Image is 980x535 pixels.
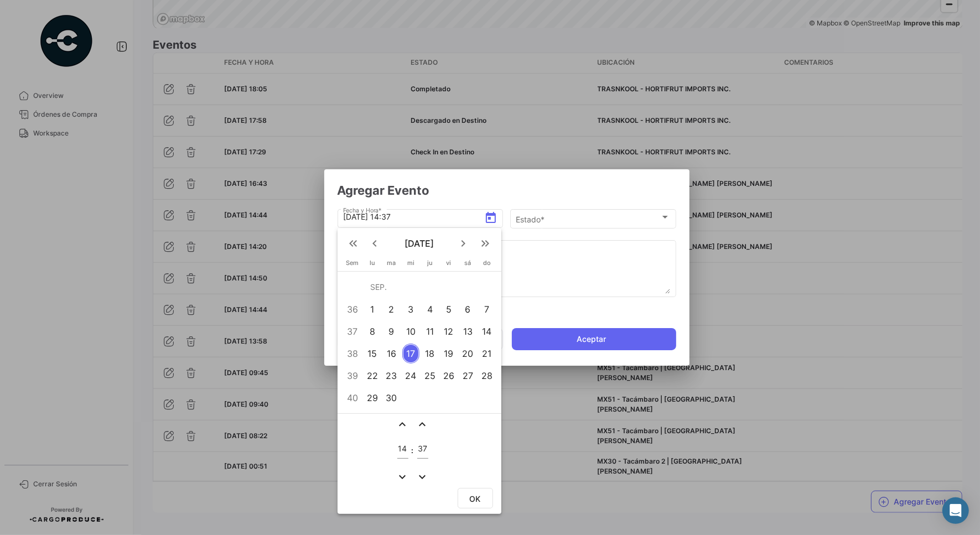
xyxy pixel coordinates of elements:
[396,470,409,484] mat-icon: expand_more
[478,298,497,320] td: 7 de septiembre de 2025
[382,320,401,342] td: 9 de septiembre de 2025
[346,237,360,250] mat-icon: keyboard_double_arrow_left
[440,321,458,341] div: 12
[458,342,478,365] td: 20 de septiembre de 2025
[458,365,478,387] td: 27 de septiembre de 2025
[421,365,439,387] td: 25 de septiembre de 2025
[383,299,401,319] div: 2
[439,298,458,320] td: 5 de septiembre de 2025
[458,488,493,508] button: OK
[342,342,363,365] td: 38
[457,237,470,250] mat-icon: keyboard_arrow_right
[401,298,421,320] td: 3 de septiembre de 2025
[416,418,429,431] button: expand_less icon
[422,321,439,341] div: 11
[421,259,439,271] th: jueves
[439,342,458,365] td: 19 de septiembre de 2025
[342,320,363,342] td: 37
[363,259,382,271] th: lunes
[363,320,382,342] td: 8 de septiembre de 2025
[440,344,458,363] div: 19
[478,342,497,365] td: 21 de septiembre de 2025
[342,259,363,271] th: Sem
[942,497,969,524] div: Abrir Intercom Messenger
[342,365,363,387] td: 39
[364,299,381,319] div: 1
[459,299,476,319] div: 6
[363,387,382,409] td: 29 de septiembre de 2025
[478,320,497,342] td: 14 de septiembre de 2025
[402,321,419,341] div: 10
[382,259,401,271] th: martes
[421,298,439,320] td: 4 de septiembre de 2025
[478,365,497,387] td: 28 de septiembre de 2025
[478,366,496,386] div: 28
[458,259,478,271] th: sábado
[458,298,478,320] td: 6 de septiembre de 2025
[416,470,429,484] mat-icon: expand_more
[421,342,439,365] td: 18 de septiembre de 2025
[396,418,409,431] button: expand_less icon
[478,259,497,271] th: domingo
[478,321,496,341] div: 14
[383,344,401,363] div: 16
[458,320,478,342] td: 13 de septiembre de 2025
[416,418,429,431] mat-icon: expand_less
[439,365,458,387] td: 26 de septiembre de 2025
[382,298,401,320] td: 2 de septiembre de 2025
[440,366,458,386] div: 26
[440,299,458,319] div: 5
[459,366,476,386] div: 27
[479,237,492,250] mat-icon: keyboard_double_arrow_right
[402,366,419,386] div: 24
[422,366,439,386] div: 25
[382,365,401,387] td: 23 de septiembre de 2025
[421,320,439,342] td: 11 de septiembre de 2025
[383,388,401,408] div: 30
[478,299,496,319] div: 7
[439,320,458,342] td: 12 de septiembre de 2025
[364,388,381,408] div: 29
[459,321,476,341] div: 13
[422,344,439,363] div: 18
[478,344,496,363] div: 21
[364,344,381,363] div: 15
[396,470,409,484] button: expand_more icon
[401,320,421,342] td: 10 de septiembre de 2025
[363,342,382,365] td: 15 de septiembre de 2025
[369,237,382,250] mat-icon: keyboard_arrow_left
[364,321,381,341] div: 8
[364,366,381,386] div: 22
[363,298,382,320] td: 1 de septiembre de 2025
[401,259,421,271] th: miércoles
[342,298,363,320] td: 36
[383,366,401,386] div: 23
[422,299,439,319] div: 4
[459,344,476,363] div: 20
[401,342,421,365] td: 17 de septiembre de 2025
[439,259,458,271] th: viernes
[402,344,419,363] div: 17
[416,470,429,484] button: expand_more icon
[383,321,401,341] div: 9
[401,365,421,387] td: 24 de septiembre de 2025
[342,387,363,409] td: 40
[382,387,401,409] td: 30 de septiembre de 2025
[402,299,419,319] div: 3
[363,365,382,387] td: 22 de septiembre de 2025
[382,342,401,365] td: 16 de septiembre de 2025
[386,238,453,249] span: [DATE]
[363,276,497,298] td: SEP.
[396,418,409,431] mat-icon: expand_less
[411,433,414,469] td: :
[470,494,481,503] span: OK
